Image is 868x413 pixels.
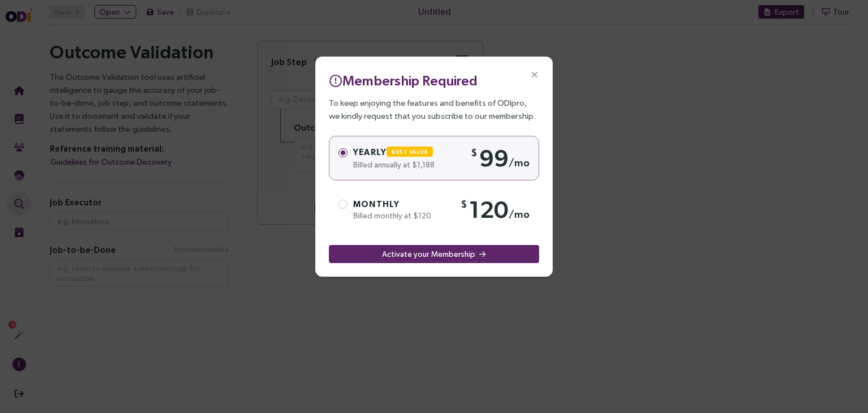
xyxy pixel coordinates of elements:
[329,96,539,122] p: To keep enjoying the features and benefits of ODIpro, we kindly request that you subscribe to our...
[461,195,530,225] div: 120
[382,248,475,260] span: Activate your Membership
[353,160,435,169] span: Billed annually at $1,188
[329,70,539,91] h3: Membership Required
[329,245,539,263] button: Activate your Membership
[509,157,530,169] sub: /mo
[471,147,479,158] sup: $
[353,147,437,157] span: Yearly
[353,199,400,209] span: Monthly
[392,149,428,155] span: Best Value
[509,208,530,220] sub: /mo
[517,57,553,93] button: Close
[461,198,469,210] sup: $
[471,143,530,173] div: 99
[353,211,431,220] span: Billed monthly at $120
